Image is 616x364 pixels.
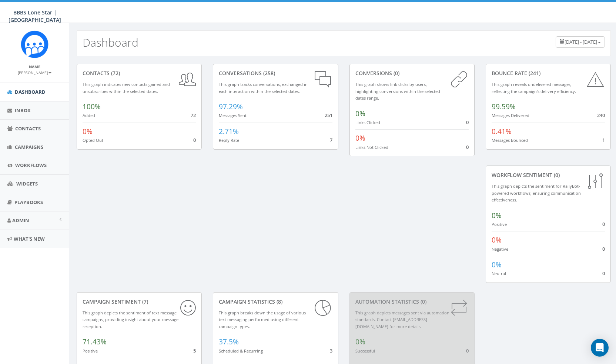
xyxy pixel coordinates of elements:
[597,112,605,118] span: 240
[392,70,399,77] span: (0)
[602,246,605,252] span: 0
[219,348,263,354] small: Scheduled & Recurring
[492,113,529,118] small: Messages Delivered
[15,125,41,132] span: Contacts
[355,298,469,305] div: Automation Statistics
[466,347,469,354] span: 0
[355,120,380,125] small: Links Clicked
[466,119,469,126] span: 0
[355,144,388,150] small: Links Not Clicked
[492,260,502,270] span: 0%
[15,162,47,168] span: Workflows
[355,81,440,101] small: This graph shows link clicks by users, highlighting conversions within the selected dates range.
[602,270,605,277] span: 0
[219,298,332,305] div: Campaign Statistics
[591,339,609,357] div: Open Intercom Messenger
[83,348,98,354] small: Positive
[83,70,196,77] div: contacts
[193,137,196,143] span: 0
[565,39,597,45] span: [DATE] - [DATE]
[18,69,51,76] a: [PERSON_NAME]
[83,137,103,143] small: Opted Out
[355,70,469,77] div: conversions
[492,127,512,136] span: 0.41%
[492,137,528,143] small: Messages Bounced
[83,310,178,329] small: This graph depicts the sentiment of text message campaigns, providing insight about your message ...
[83,298,196,305] div: Campaign Sentiment
[419,298,426,305] span: (0)
[83,81,170,94] small: This graph indicates new contacts gained and unsubscribes within the selected dates.
[275,298,282,305] span: (8)
[9,9,61,23] span: BBBS Lone Star | [GEOGRAPHIC_DATA]
[492,211,502,220] span: 0%
[355,310,449,329] small: This graph depicts messages sent via automation standards. Contact [EMAIL_ADDRESS][DOMAIN_NAME] f...
[83,102,101,111] span: 100%
[466,144,469,150] span: 0
[29,64,40,69] small: Name
[219,113,247,118] small: Messages Sent
[16,180,38,187] span: Widgets
[219,127,239,136] span: 2.71%
[492,183,581,203] small: This graph depicts the sentiment for RallyBot-powered workflows, ensuring communication effective...
[355,348,375,354] small: Successful
[83,113,95,118] small: Added
[492,235,502,245] span: 0%
[492,171,605,179] div: Workflow Sentiment
[12,217,29,224] span: Admin
[191,112,196,118] span: 72
[15,89,46,95] span: Dashboard
[219,81,308,94] small: This graph tracks conversations, exchanged in each interaction within the selected dates.
[492,246,508,252] small: Negative
[83,337,107,347] span: 71.43%
[262,70,275,77] span: (258)
[18,70,51,75] small: [PERSON_NAME]
[355,109,365,118] span: 0%
[325,112,332,118] span: 251
[219,70,332,77] div: conversations
[602,137,605,143] span: 1
[527,70,540,77] span: (241)
[83,36,138,49] h2: Dashboard
[492,102,516,111] span: 99.59%
[83,127,93,136] span: 0%
[552,171,560,178] span: (0)
[492,81,576,94] small: This graph reveals undelivered messages, reflecting the campaign's delivery efficiency.
[492,221,507,227] small: Positive
[219,310,306,329] small: This graph breaks down the usage of various text messaging performed using different campaign types.
[602,221,605,227] span: 0
[219,337,239,347] span: 37.5%
[110,70,120,77] span: (72)
[492,271,506,276] small: Neutral
[330,137,332,143] span: 7
[219,102,243,111] span: 97.29%
[141,298,148,305] span: (7)
[330,347,332,354] span: 3
[21,30,48,58] img: Rally_Corp_Icon_1.png
[355,133,365,143] span: 0%
[355,337,365,347] span: 0%
[14,199,43,206] span: Playbooks
[219,137,239,143] small: Reply Rate
[492,70,605,77] div: Bounce Rate
[15,144,43,150] span: Campaigns
[193,347,196,354] span: 5
[14,236,45,242] span: What's New
[15,107,31,114] span: Inbox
